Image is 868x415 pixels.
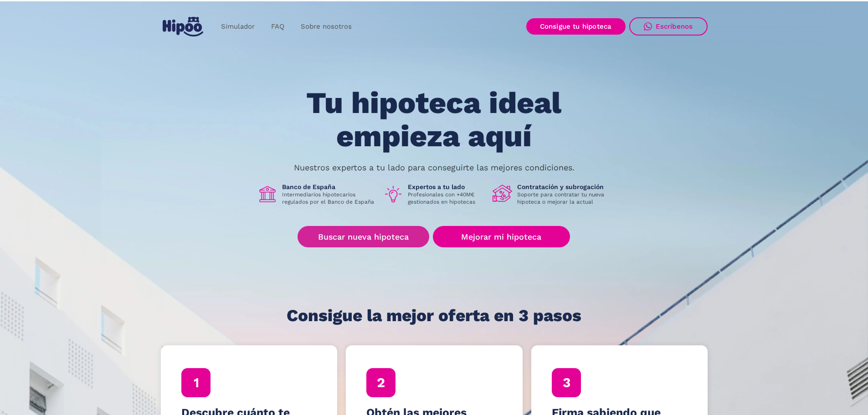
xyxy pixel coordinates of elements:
[656,22,693,31] div: Escríbenos
[408,191,485,205] p: Profesionales con +40M€ gestionados en hipotecas
[213,18,263,36] a: Simulador
[282,183,376,191] h1: Banco de España
[298,226,429,247] a: Buscar nueva hipoteca
[294,164,575,171] p: Nuestros expertos a tu lado para conseguirte las mejores condiciones.
[433,226,570,247] a: Mejorar mi hipoteca
[263,18,293,36] a: FAQ
[517,183,611,191] h1: Contratación y subrogación
[517,191,611,205] p: Soporte para contratar tu nueva hipoteca o mejorar la actual
[629,17,708,36] a: Escríbenos
[293,18,360,36] a: Sobre nosotros
[282,191,376,205] p: Intermediarios hipotecarios regulados por el Banco de España
[261,87,606,153] h1: Tu hipoteca ideal empieza aquí
[287,307,581,325] h1: Consigue la mejor oferta en 3 pasos
[408,183,485,191] h1: Expertos a tu lado
[526,18,626,35] a: Consigue tu hipoteca
[161,13,205,40] a: home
